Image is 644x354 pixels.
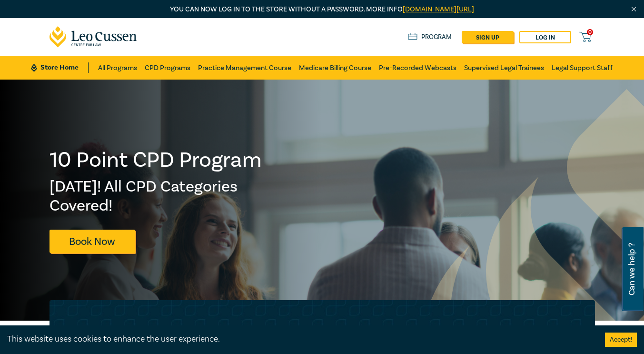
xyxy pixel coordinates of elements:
a: Store Home [31,62,89,73]
a: Pre-Recorded Webcasts [379,56,456,80]
div: This website uses cookies to enhance the user experience. [7,333,591,345]
a: All Programs [98,56,137,80]
a: Supervised Legal Trainees [464,56,544,80]
button: Accept cookies [605,333,637,347]
p: You can now log in to the store without a password. More info [50,4,595,15]
a: Log in [519,31,571,43]
h1: 10 Point CPD Program [50,148,263,172]
img: Close [630,5,638,13]
a: sign up [462,31,514,43]
a: Medicare Billing Course [299,56,371,80]
h2: [DATE]! All CPD Categories Covered! [50,177,263,215]
a: Legal Support Staff [552,56,613,80]
a: Program [408,32,452,42]
span: 0 [587,29,593,35]
a: CPD Programs [145,56,190,80]
a: Practice Management Course [198,56,291,80]
a: [DOMAIN_NAME][URL] [403,5,474,14]
span: Can we help ? [627,233,636,305]
a: Book Now [50,230,135,253]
